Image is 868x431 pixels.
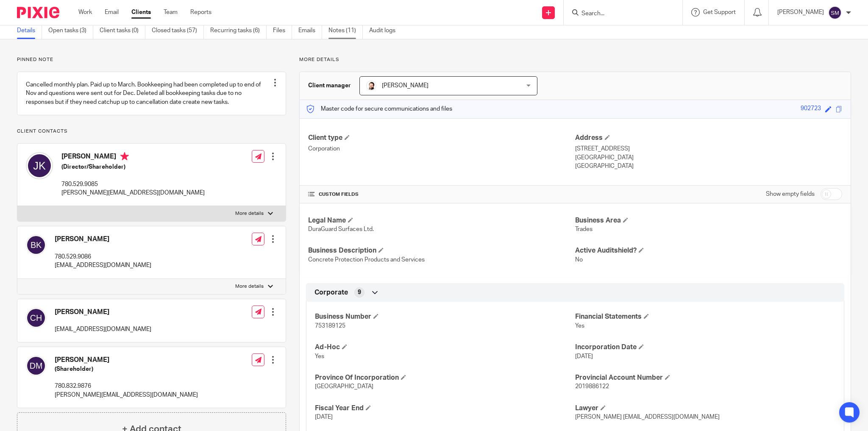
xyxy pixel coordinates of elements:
[366,81,376,91] img: Jayde%20Headshot.jpg
[210,22,267,39] a: Recurring tasks (6)
[235,210,264,217] p: More details
[575,414,720,420] span: [PERSON_NAME] [EMAIL_ADDRESS][DOMAIN_NAME]
[308,246,575,255] h4: Business Description
[308,226,374,232] span: DuraGuard Surfaces Ltd.
[298,22,322,39] a: Emails
[273,22,292,39] a: Files
[17,7,59,18] img: Pixie
[48,22,93,39] a: Open tasks (3)
[575,312,835,321] h4: Financial Statements
[55,325,151,334] p: [EMAIL_ADDRESS][DOMAIN_NAME]
[61,180,205,189] p: 780.529.9085
[152,22,204,39] a: Closed tasks (57)
[328,22,363,39] a: Notes (11)
[575,404,835,413] h4: Lawyer
[575,323,584,329] span: Yes
[382,83,428,89] span: [PERSON_NAME]
[575,343,835,352] h4: Incorporation Date
[575,226,593,232] span: Trades
[308,133,575,142] h4: Client type
[100,22,145,39] a: Client tasks (0)
[308,191,575,198] h4: CUSTOM FIELDS
[190,8,211,17] a: Reports
[575,145,842,153] p: [STREET_ADDRESS]
[575,153,842,162] p: [GEOGRAPHIC_DATA]
[575,257,583,263] span: No
[17,22,42,39] a: Details
[703,9,736,15] span: Get Support
[314,288,348,297] span: Corporate
[308,216,575,225] h4: Legal Name
[575,246,842,255] h4: Active Auditshield?
[575,384,609,389] span: 2019886122
[55,253,151,261] p: 780.529.9086
[308,81,351,90] h3: Client manager
[131,8,151,17] a: Clients
[315,343,575,352] h4: Ad-Hoc
[17,128,286,135] p: Client contacts
[828,6,842,19] img: svg%3E
[235,283,264,290] p: More details
[308,145,575,153] p: Corporation
[17,56,286,63] p: Pinned note
[306,105,452,113] p: Master code for secure communications and files
[55,356,198,364] h4: [PERSON_NAME]
[105,8,119,17] a: Email
[26,152,53,179] img: svg%3E
[575,353,593,359] span: [DATE]
[120,152,129,161] i: Primary
[55,235,151,244] h4: [PERSON_NAME]
[315,373,575,382] h4: Province Of Incorporation
[315,414,333,420] span: [DATE]
[315,323,345,329] span: 753189125
[26,235,46,255] img: svg%3E
[358,288,361,297] span: 9
[55,308,151,317] h4: [PERSON_NAME]
[575,133,842,142] h4: Address
[766,190,815,198] label: Show empty fields
[55,391,198,399] p: [PERSON_NAME][EMAIL_ADDRESS][DOMAIN_NAME]
[299,56,851,63] p: More details
[369,22,402,39] a: Audit logs
[315,312,575,321] h4: Business Number
[26,308,46,328] img: svg%3E
[55,382,198,390] p: 780.832.9876
[61,189,205,197] p: [PERSON_NAME][EMAIL_ADDRESS][DOMAIN_NAME]
[575,216,842,225] h4: Business Area
[61,152,205,163] h4: [PERSON_NAME]
[308,257,425,263] span: Concrete Protection Products and Services
[575,162,842,170] p: [GEOGRAPHIC_DATA]
[581,10,657,18] input: Search
[55,261,151,270] p: [EMAIL_ADDRESS][DOMAIN_NAME]
[315,404,575,413] h4: Fiscal Year End
[164,8,178,17] a: Team
[315,384,373,389] span: [GEOGRAPHIC_DATA]
[801,104,821,114] div: 902723
[61,163,205,171] h5: (Director/Shareholder)
[55,365,198,373] h5: (Shareholder)
[575,373,835,382] h4: Provincial Account Number
[78,8,92,17] a: Work
[26,356,46,376] img: svg%3E
[315,353,324,359] span: Yes
[777,8,824,17] p: [PERSON_NAME]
